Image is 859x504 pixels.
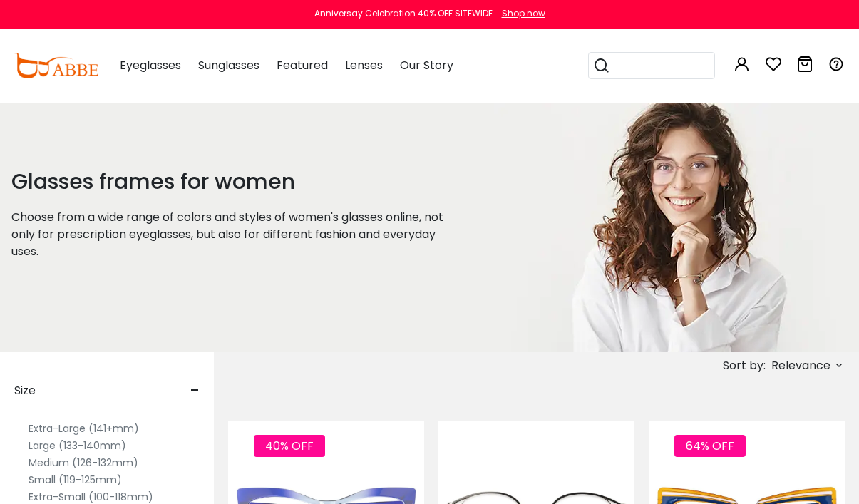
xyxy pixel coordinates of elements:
img: glasses frames for women [494,103,856,352]
label: Medium (126-132mm) [29,454,138,471]
label: Extra-Large (141+mm) [29,420,139,437]
img: abbeglasses.com [14,53,98,78]
span: Relevance [771,353,830,379]
p: Choose from a wide range of colors and styles of women's glasses online, not only for prescriptio... [11,209,458,260]
span: Eyeglasses [120,57,181,73]
span: Lenses [345,57,383,73]
label: Small (119-125mm) [29,471,122,488]
span: Sunglasses [198,57,259,73]
span: Featured [277,57,328,73]
a: Shop now [495,7,545,19]
span: Sort by: [723,357,766,374]
span: Size [14,374,36,408]
h1: Glasses frames for women [11,169,458,195]
span: - [190,374,200,408]
div: Shop now [502,7,545,20]
span: 40% OFF [254,435,325,457]
span: 64% OFF [674,435,746,457]
span: Our Story [400,57,453,73]
div: Anniversay Celebration 40% OFF SITEWIDE [314,7,493,20]
label: Large (133-140mm) [29,437,126,454]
